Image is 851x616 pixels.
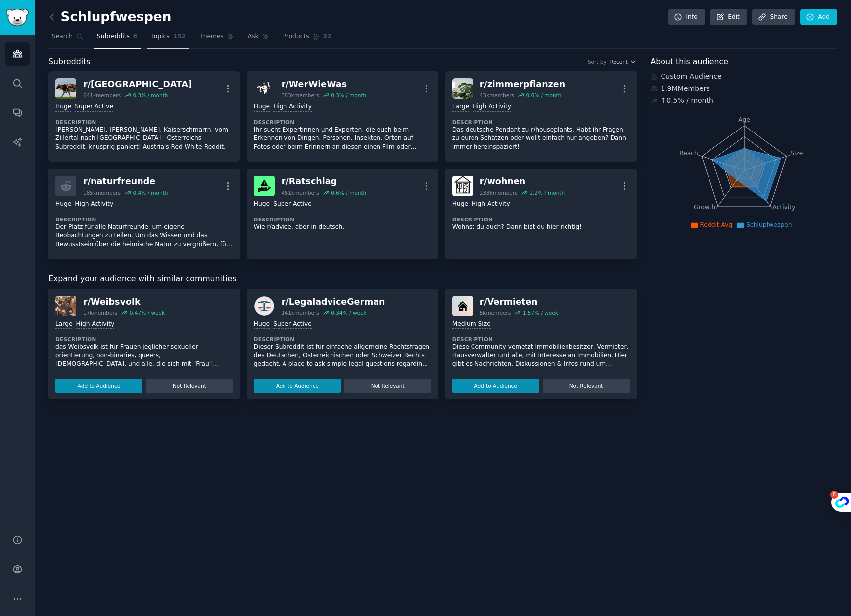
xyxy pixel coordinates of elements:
[282,92,319,99] div: 383k members
[331,189,366,196] div: 0.6 % / month
[273,320,312,329] div: Super Active
[76,320,114,329] div: High Activity
[254,379,341,393] button: Add to Audience
[247,169,438,259] a: Ratschlagr/Ratschlag461kmembers0.6% / monthHugeSuper ActiveDescriptionWie r/advice, aber in deutsch.
[83,296,165,308] div: r/ Weibsvolk
[523,309,558,316] div: 1.57 % / week
[445,169,637,259] a: wohnenr/wohnen233kmembers1.2% / monthHugeHigh ActivityDescriptionWohnst du auch? Dann bist du hie...
[83,78,192,90] div: r/ [GEOGRAPHIC_DATA]
[694,204,715,211] tspan: Growth
[473,102,511,112] div: High Activity
[147,29,189,49] a: Topics152
[48,273,236,285] span: Expand your audience with similar communities
[146,379,233,393] button: Not Relevant
[452,223,630,232] p: Wohnst du auch? Dann bist du hier richtig!
[254,296,275,316] img: LegaladviceGerman
[282,78,366,90] div: r/ WerWieWas
[331,309,366,316] div: 0.34 % / week
[244,29,273,49] a: Ask
[480,176,565,188] div: r/ wohnen
[668,9,705,26] a: Info
[282,296,385,308] div: r/ LegaladviceGerman
[651,56,728,68] span: About this audience
[746,221,792,228] span: Schlupfwespen
[710,9,747,26] a: Edit
[55,320,72,329] div: Large
[254,200,270,209] div: Huge
[55,336,233,343] dt: Description
[55,216,233,223] dt: Description
[282,309,319,316] div: 141k members
[452,343,630,369] p: Diese Community vernetzt Immobilienbesitzer, Vermieter, Hausverwalter und alle, mit Interesse an ...
[48,71,240,162] a: Austriar/[GEOGRAPHIC_DATA]641kmembers0.3% / monthHugeSuper ActiveDescription[PERSON_NAME], [PERSO...
[772,204,795,211] tspan: Activity
[452,176,473,196] img: wohnen
[48,29,87,49] a: Search
[480,189,518,196] div: 233k members
[248,32,259,41] span: Ask
[529,189,565,196] div: 1.2 % / month
[480,92,514,99] div: 43k members
[254,216,431,223] dt: Description
[452,200,468,209] div: Huge
[452,78,473,99] img: zimmerpflanzen
[452,296,473,316] img: Vermieten
[651,84,838,94] div: 1.9M Members
[75,102,113,112] div: Super Active
[344,379,431,393] button: Not Relevant
[130,309,165,316] div: 0.47 % / week
[55,200,71,209] div: Huge
[75,200,113,209] div: High Activity
[55,343,233,369] p: das Weibsvolk ist für Frauen jeglicher sexueller orientierung, non-binaries, queers, [DEMOGRAPHIC...
[480,296,558,308] div: r/ Vermieten
[452,119,630,126] dt: Description
[55,126,233,152] p: [PERSON_NAME], [PERSON_NAME], Kaiserschmarrn, vom Zillertal nach [GEOGRAPHIC_DATA] - Österreichs ...
[247,71,438,162] a: WerWieWasr/WerWieWas383kmembers0.3% / monthHugeHigh ActivityDescriptionIhr sucht Expertinnen und ...
[254,343,431,369] p: Dieser Subreddit ist für einfache allgemeine Rechtsfragen des Deutschen, Österreichischen oder Sc...
[55,102,71,112] div: Huge
[48,56,91,68] span: Subreddits
[331,92,366,99] div: 0.3 % / month
[588,58,607,65] div: Sort by
[254,126,431,152] p: Ihr sucht Expertinnen und Experten, die euch beim Erkennen von Dingen, Personen, Insekten, Orten ...
[472,200,510,209] div: High Activity
[97,32,130,41] span: Subreddits
[254,78,275,99] img: WerWieWas
[55,296,76,316] img: Weibsvolk
[700,221,732,228] span: Reddit Avg
[323,32,331,41] span: 22
[55,78,76,99] img: Austria
[543,379,630,393] button: Not Relevant
[283,32,309,41] span: Products
[452,102,469,112] div: Large
[610,58,628,65] span: Recent
[133,92,168,99] div: 0.3 % / month
[83,309,117,316] div: 17k members
[280,29,335,49] a: Products22
[173,32,186,41] span: 152
[94,29,141,49] a: Subreddits6
[254,336,431,343] dt: Description
[48,169,240,259] a: r/naturfreunde185kmembers0.4% / monthHugeHigh ActivityDescriptionDer Platz für alle Naturfreunde,...
[55,119,233,126] dt: Description
[55,223,233,249] p: Der Platz für alle Naturfreunde, um eigene Beobachtungen zu teilen. Um das Wissen und das Bewusst...
[254,102,270,112] div: Huge
[452,320,491,329] div: Medium Size
[133,189,168,196] div: 0.4 % / month
[196,29,237,49] a: Themes
[52,32,73,41] span: Search
[526,92,561,99] div: 0.6 % / month
[651,71,838,82] div: Custom Audience
[661,95,713,106] div: ↑ 0.5 % / month
[254,119,431,126] dt: Description
[282,189,319,196] div: 461k members
[610,58,637,65] button: Recent
[254,320,270,329] div: Huge
[452,336,630,343] dt: Description
[480,78,565,90] div: r/ zimmerpflanzen
[83,176,168,188] div: r/ naturfreunde
[133,32,138,41] span: 6
[6,9,29,26] img: GummySearch logo
[83,92,121,99] div: 641k members
[452,379,539,393] button: Add to Audience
